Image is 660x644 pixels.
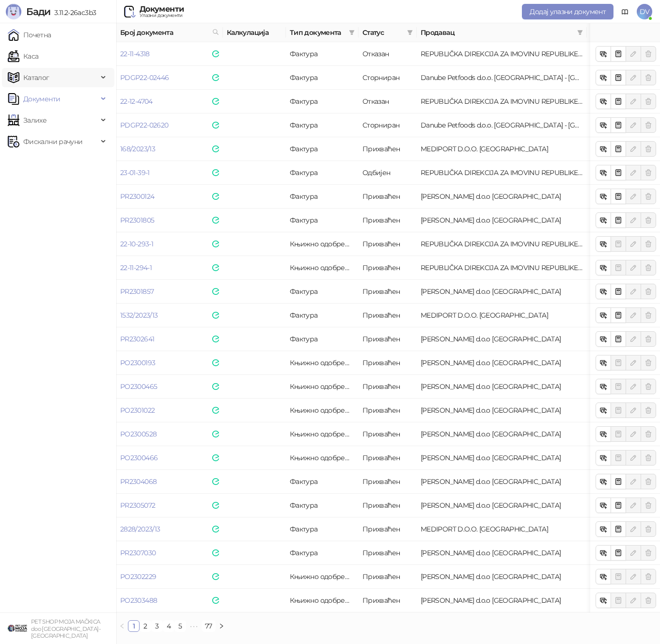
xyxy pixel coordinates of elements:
[202,620,216,632] li: 77
[120,240,153,248] a: 22-10-293-1
[359,137,417,161] td: Прихваћен
[417,256,587,280] td: REPUBLIČKA DIREKCIJA ZA IMOVINU REPUBLIKE SRBIJE
[120,501,155,510] a: PR2305072
[120,192,154,201] a: PR2300124
[8,47,38,66] a: Каса
[120,477,157,486] a: PR2304068
[417,446,587,470] td: Marlo Farma d.o.o BEOGRAD
[120,287,154,296] a: PR2301857
[116,620,128,632] button: left
[417,375,587,399] td: Marlo Farma d.o.o BEOGRAD
[120,406,155,415] a: PO2301022
[212,359,219,366] img: e-Faktura
[223,23,286,42] th: Калкулација
[417,351,587,375] td: Marlo Farma d.o.o BEOGRAD
[417,541,587,565] td: Marlo Farma d.o.o BEOGRAD
[6,4,21,19] img: Logo
[23,68,49,87] span: Каталог
[286,232,359,256] td: Књижно одобрење
[120,49,150,58] a: 22-11-4318
[212,454,219,461] img: e-Faktura
[212,502,219,509] img: e-Faktura
[186,620,202,632] span: •••
[212,50,219,57] img: e-Faktura
[359,209,417,232] td: Прихваћен
[212,98,219,105] img: e-Faktura
[417,494,587,517] td: Marlo Farma d.o.o BEOGRAD
[405,25,415,40] span: filter
[23,111,47,130] span: Залихе
[359,589,417,612] td: Прихваћен
[212,573,219,580] img: e-Faktura
[359,185,417,209] td: Прихваћен
[128,620,140,632] li: 1
[212,241,219,247] img: e-Faktura
[212,407,219,414] img: e-Faktura
[116,620,128,632] li: Претходна страна
[212,217,219,224] img: e-Faktura
[286,375,359,399] td: Књижно одобрење
[359,517,417,541] td: Прихваћен
[140,5,184,13] div: Документи
[359,399,417,422] td: Прихваћен
[359,161,417,185] td: Одбијен
[421,27,573,38] span: Продавац
[417,327,587,351] td: Marlo Farma d.o.o BEOGRAD
[212,169,219,176] img: e-Faktura
[120,453,157,462] a: PO2300466
[417,137,587,161] td: MEDIPORT D.O.O. BEOGRAD
[120,73,169,82] a: PDGP22-02446
[140,621,151,631] a: 2
[286,470,359,494] td: Фактура
[359,42,417,66] td: Отказан
[286,161,359,185] td: Фактура
[212,145,219,152] img: e-Faktura
[120,311,157,320] a: 1532/2023/13
[175,621,186,631] a: 5
[26,6,50,17] span: Бади
[216,620,227,632] li: Следећа страна
[417,23,587,42] th: Продавац
[120,27,208,38] span: Број документа
[359,422,417,446] td: Прихваћен
[212,336,219,342] img: e-Faktura
[286,185,359,209] td: Фактура
[212,264,219,271] img: e-Faktura
[417,185,587,209] td: Marlo Farma d.o.o BEOGRAD
[417,470,587,494] td: Marlo Farma d.o.o BEOGRAD
[152,621,162,631] a: 3
[8,619,27,638] img: 64x64-companyLogo-9f44b8df-f022-41eb-b7d6-300ad218de09.png
[23,89,60,109] span: Документи
[286,351,359,375] td: Књижно одобрење
[286,399,359,422] td: Књижно одобрење
[359,494,417,517] td: Прихваћен
[286,327,359,351] td: Фактура
[530,7,606,16] span: Додај улазни документ
[116,23,223,42] th: Број документа
[359,327,417,351] td: Прихваћен
[286,113,359,137] td: Фактура
[124,6,136,17] img: Ulazni dokumenti
[120,145,155,153] a: 168/2023/13
[212,549,219,556] img: e-Faktura
[417,232,587,256] td: REPUBLIČKA DIREKCIJA ZA IMOVINU REPUBLIKE SRBIJE
[359,446,417,470] td: Прихваћен
[286,23,359,42] th: Тип документа
[163,620,174,632] li: 4
[23,132,82,151] span: Фискални рачуни
[212,431,219,437] img: e-Faktura
[120,525,160,533] a: 2828/2023/13
[216,620,227,632] button: right
[417,209,587,232] td: Marlo Farma d.o.o BEOGRAD
[347,25,357,40] span: filter
[120,335,154,343] a: PR2302641
[417,66,587,90] td: Danube Petfoods d.o.o. Beograd - Surčin
[359,90,417,113] td: Отказан
[286,137,359,161] td: Фактура
[286,541,359,565] td: Фактура
[120,263,152,272] a: 22-11-294-1
[202,621,215,631] a: 77
[359,351,417,375] td: Прихваћен
[359,470,417,494] td: Прихваћен
[120,121,168,129] a: PDGP22-02620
